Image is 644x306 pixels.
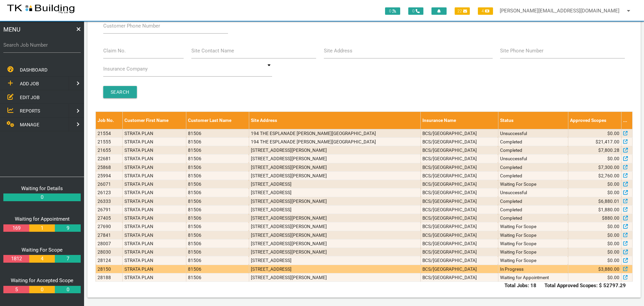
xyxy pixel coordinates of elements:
[29,224,55,232] a: 1
[122,137,186,146] td: STRATA PLAN
[421,163,498,171] td: BCS/[GEOGRAPHIC_DATA]
[96,231,123,239] td: 27841
[249,231,420,239] td: [STREET_ADDRESS][PERSON_NAME]
[421,188,498,197] td: BCS/[GEOGRAPHIC_DATA]
[29,286,55,294] a: 0
[498,205,568,214] td: Completed
[122,163,186,171] td: STRATA PLAN
[96,155,123,163] td: 22681
[249,273,420,281] td: [STREET_ADDRESS][PERSON_NAME]
[249,188,420,197] td: [STREET_ADDRESS]
[498,155,568,163] td: Unsuccessful
[607,223,619,230] span: $0.00
[122,239,186,248] td: STRATA PLAN
[103,86,137,98] input: Search
[249,146,420,155] td: [STREET_ADDRESS][PERSON_NAME]
[598,206,619,213] span: $1,880.00
[96,222,123,231] td: 27690
[421,222,498,231] td: BCS/[GEOGRAPHIC_DATA]
[498,129,568,137] td: Unsuccessful
[20,94,40,100] span: EDIT JOB
[249,155,420,163] td: [STREET_ADDRESS][PERSON_NAME]
[421,256,498,265] td: BCS/[GEOGRAPHIC_DATA]
[122,273,186,281] td: STRATA PLAN
[186,129,249,137] td: 81506
[607,240,619,247] span: $0.00
[498,222,568,231] td: Waiting For Scope
[186,163,249,171] td: 81506
[186,231,249,239] td: 81506
[122,197,186,205] td: STRATA PLAN
[455,7,470,15] span: 22
[421,214,498,222] td: BCS/[GEOGRAPHIC_DATA]
[421,180,498,188] td: BCS/[GEOGRAPHIC_DATA]
[421,137,498,146] td: BCS/[GEOGRAPHIC_DATA]
[122,155,186,163] td: STRATA PLAN
[122,265,186,273] td: STRATA PLAN
[607,249,619,255] span: $0.00
[186,256,249,265] td: 81506
[186,273,249,281] td: 81506
[96,129,123,137] td: 21554
[598,172,619,179] span: $2,760.00
[186,197,249,205] td: 81506
[498,112,568,129] th: Status
[249,222,420,231] td: [STREET_ADDRESS][PERSON_NAME]
[621,112,633,129] th: ...
[191,47,234,55] label: Site Contact Name
[11,277,73,283] a: Waiting for Accepted Scope
[3,193,81,201] a: 0
[122,146,186,155] td: STRATA PLAN
[607,189,619,196] span: $0.00
[122,248,186,256] td: STRATA PLAN
[3,224,29,232] a: 169
[7,3,75,14] img: s3file
[186,112,249,129] th: Customer Last Name
[408,7,423,15] span: 0
[249,163,420,171] td: [STREET_ADDRESS][PERSON_NAME]
[186,205,249,214] td: 81506
[598,266,619,272] span: $3,880.00
[607,257,619,264] span: $0.00
[122,112,186,129] th: Customer First Name
[498,137,568,146] td: Completed
[421,231,498,239] td: BCS/[GEOGRAPHIC_DATA]
[602,215,619,221] span: $880.00
[249,180,420,188] td: [STREET_ADDRESS]
[598,147,619,154] span: $7,800.28
[498,231,568,239] td: Waiting For Scope
[249,197,420,205] td: [STREET_ADDRESS][PERSON_NAME]
[249,137,420,146] td: 194 THE ESPLANADE [PERSON_NAME][GEOGRAPHIC_DATA]
[504,282,536,289] b: Total Jobs: 18
[122,171,186,180] td: STRATA PLAN
[498,197,568,205] td: Completed
[607,155,619,162] span: $0.00
[22,247,63,253] a: Waiting For Scope
[607,130,619,137] span: $0.00
[500,47,543,55] label: Site Phone Number
[96,112,123,129] th: Job No.
[186,171,249,180] td: 81506
[249,214,420,222] td: [STREET_ADDRESS][PERSON_NAME]
[421,265,498,273] td: BCS/[GEOGRAPHIC_DATA]
[122,214,186,222] td: STRATA PLAN
[498,256,568,265] td: Waiting For Scope
[607,232,619,238] span: $0.00
[186,214,249,222] td: 81506
[186,146,249,155] td: 81506
[21,185,63,191] a: Waiting for Details
[96,197,123,205] td: 26333
[96,265,123,273] td: 28150
[598,164,619,171] span: $7,300.00
[96,205,123,214] td: 26791
[249,171,420,180] td: [STREET_ADDRESS][PERSON_NAME]
[498,248,568,256] td: Waiting For Scope
[29,255,55,263] a: 4
[324,47,352,55] label: Site Address
[249,205,420,214] td: [STREET_ADDRESS]
[186,180,249,188] td: 81506
[421,146,498,155] td: BCS/[GEOGRAPHIC_DATA]
[96,180,123,188] td: 26071
[186,239,249,248] td: 81506
[478,7,493,15] span: 4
